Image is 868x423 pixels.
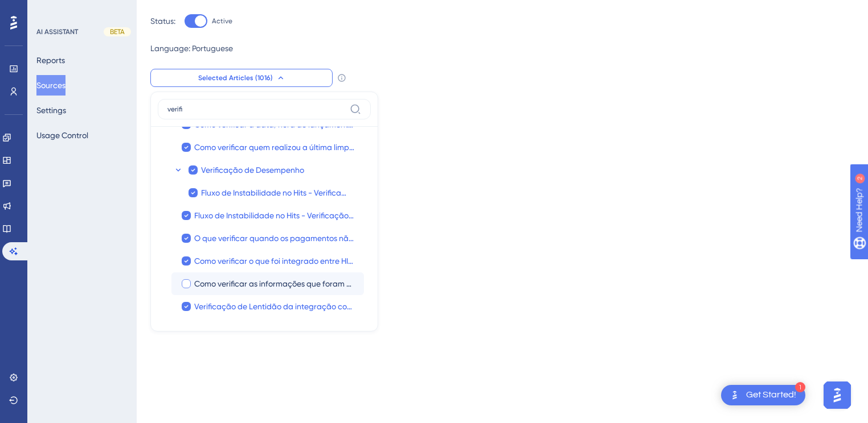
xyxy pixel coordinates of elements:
div: Open Get Started! checklist, remaining modules: 1 [721,385,805,405]
div: Get Started! [746,389,796,401]
span: Como verificar o que foi integrado entre HITS e Omie? [194,254,355,268]
div: 2 [79,6,83,15]
div: Status: [150,14,175,28]
span: Selected Articles (1016) [198,73,273,82]
img: launcher-image-alternative-text [728,388,742,402]
input: Search for an article [167,105,345,114]
span: Need Help? [27,3,71,16]
button: Sources [36,75,65,96]
span: Verificação de Lentidão da integração com o TEF [194,300,355,313]
div: BETA [104,27,131,36]
span: Fluxo de Instabilidade no Hits - Verificação de [PERSON_NAME] [201,186,348,200]
span: O que verificar quando os pagamentos não chegam no Pos stone ou quando o Link não integra no Hits? [194,231,355,245]
button: Selected Articles (1016) [150,69,333,87]
button: Reports [36,50,65,70]
div: AI ASSISTANT [36,27,78,36]
span: Fluxo de Instabilidade no Hits - Verificação de [PERSON_NAME] [194,209,355,222]
span: Como verificar quem realizou a última limpeza em um apartamento? [194,140,355,154]
span: Verificação de Desempenho [201,163,304,177]
iframe: UserGuiding AI Assistant Launcher [820,378,854,412]
button: Usage Control [36,125,88,146]
span: Como verificar as informações que foram enviadas pelo HITS para a Omie? [194,277,355,291]
span: Active [212,16,232,26]
button: Settings [36,100,66,121]
div: Language: Portuguese [150,42,854,55]
span: Documento fiscal não foi gerado após o fechamendo da conta o que é necessário verificar? [194,322,355,336]
div: 1 [795,382,805,392]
